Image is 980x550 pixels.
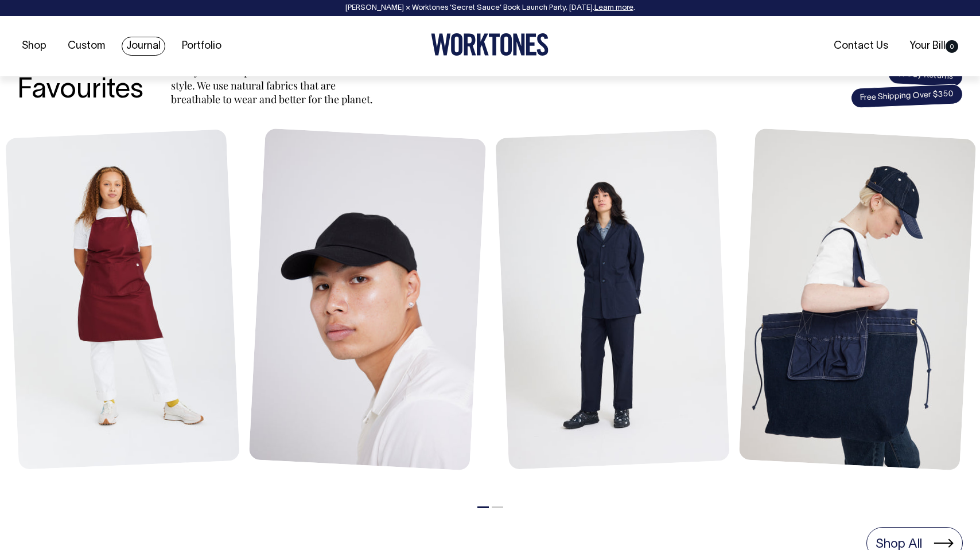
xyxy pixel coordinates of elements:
[905,37,963,56] a: Your Bill0
[177,37,226,56] a: Portfolio
[829,37,893,56] a: Contact Us
[5,130,240,470] img: Mo Apron
[11,4,969,12] div: [PERSON_NAME] × Worktones ‘Secret Sauce’ Book Launch Party, [DATE]. .
[492,506,503,508] button: 2 of 2
[594,5,633,11] a: Learn more
[171,65,378,106] p: Ready-to-wear pieces made for service and style. We use natural fabrics that are breathable to we...
[249,128,487,470] img: Blank Dad Cap
[739,128,977,470] img: Store Bag
[946,40,958,53] span: 0
[63,37,110,56] a: Custom
[850,84,963,108] span: Free Shipping Over $350
[495,130,730,470] img: Unstructured Blazer
[477,506,489,508] button: 1 of 2
[122,37,165,56] a: Journal
[17,37,51,56] a: Shop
